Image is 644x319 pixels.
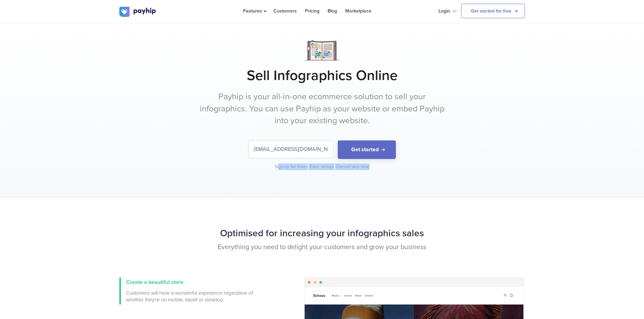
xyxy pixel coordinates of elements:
span: Features [243,8,265,14]
input: Enter your email address [248,140,333,158]
a: Create a beautiful store Customers will have a wonderful experience regardless of whether they're... [119,277,255,304]
h1: Sell Infographics Online [119,67,525,84]
a: Get started for free [461,4,525,18]
span: Customers will have a wonderful experience regardless of whether they're on mobile, tablet or des... [126,290,255,303]
span: Create a beautiful store [126,279,184,286]
div: Cancel any time [336,163,369,170]
img: Notebook.png [305,40,339,60]
div: Easy setup [310,163,335,170]
div: Signup for free [275,163,308,170]
button: Get started [338,140,396,159]
span: • [333,164,334,169]
img: logo.svg [119,7,157,17]
span: • [306,164,308,169]
p: Everything you need to delight your customers and grow your business [119,242,525,252]
p: Payhip is your all-in-one ecommerce solution to sell your infographics. You can use Payhip as you... [195,91,449,127]
h2: Optimised for increasing your infographics sales [119,224,525,242]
